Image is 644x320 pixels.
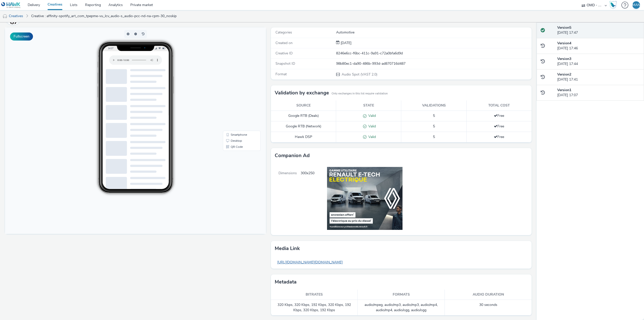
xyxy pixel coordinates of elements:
[10,32,33,41] button: Fullscreen
[271,121,336,132] td: Google RTB (Network)
[336,100,401,111] th: State
[271,290,358,300] th: Bitrates
[275,41,293,45] span: Created on
[494,113,504,118] span: Free
[466,100,532,111] th: Total cost
[271,300,358,315] td: 320 Kbps, 320 Kbps, 192 Kbps, 320 Kbps, 192 Kbps, 320 Kbps, 192 Kbps
[301,163,314,235] span: 300x250
[609,1,617,9] img: Hawk Academy
[336,51,531,56] div: 8246e6cc-f6bc-411c-9a91-c72a0bfa6d9d
[557,41,571,46] strong: Version 4
[275,61,295,66] span: Snapshot ID
[445,300,532,315] td: 30 seconds
[433,124,435,129] span: 5
[271,163,301,235] span: Dimensions
[275,72,287,77] span: Format
[557,72,640,82] div: [DATE] 17:41
[557,72,571,77] strong: Version 2
[336,30,531,35] div: Automotive
[340,41,351,45] span: [DATE]
[332,92,388,96] small: Only exchanges in this list require validation
[275,245,300,252] h3: Media link
[219,116,255,122] li: QR Code
[29,10,179,22] a: Creative : affinity-spotify_art_com_tpepme-vu_lcv_audio-s_audio-pcc-nd-na-cpm-30_noskip
[3,14,8,19] img: audio
[557,88,640,98] div: [DATE] 17:07
[557,41,640,51] div: [DATE] 17:46
[219,104,255,110] li: Smartphone
[494,124,504,129] span: Free
[28,18,34,23] span: for
[433,113,435,118] span: 5
[494,134,504,139] span: Free
[557,25,640,35] div: [DATE] 17:47
[557,56,571,61] strong: Version 3
[271,100,336,111] th: Source
[358,290,445,300] th: Formats
[103,19,108,22] span: 14:27
[275,278,297,286] h3: Metadata
[314,163,406,234] img: Companion Ad
[275,51,293,56] span: Creative ID
[341,72,377,77] span: Audio Spot (VAST 2.0)
[275,257,345,267] a: [URL][DOMAIN_NAME][DOMAIN_NAME]
[445,290,532,300] th: Audio duration
[1,2,21,8] img: undefined Logo
[632,1,640,9] div: MAN
[271,132,336,142] td: Hawk DSP
[367,124,376,129] span: Valid
[358,300,445,315] td: audio/mpeg, audio/mp3, audio/mp3, audio/mp4, audio/mp4, audio/ogg, audio/ogg
[226,106,242,109] span: Smartphone
[557,88,571,92] strong: Version 1
[219,110,255,116] li: Desktop
[367,134,376,139] span: Valid
[340,41,351,46] div: Creation 11 September 2025, 17:07
[433,134,435,139] span: 5
[557,25,571,30] strong: Version 5
[226,118,238,121] span: QR Code
[34,18,51,23] a: Fr-renault
[275,152,310,159] h3: Companion Ad
[609,1,619,9] a: Hawk Academy
[401,100,466,111] th: Validations
[367,113,376,118] span: Valid
[226,112,237,115] span: Desktop
[557,56,640,67] div: [DATE] 17:44
[271,111,336,121] td: Google RTB (Deals)
[275,89,329,97] h3: Validation by exchange
[275,30,292,35] span: Categories
[336,61,531,66] div: 98b80ec1-da90-486b-993d-ad870716d487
